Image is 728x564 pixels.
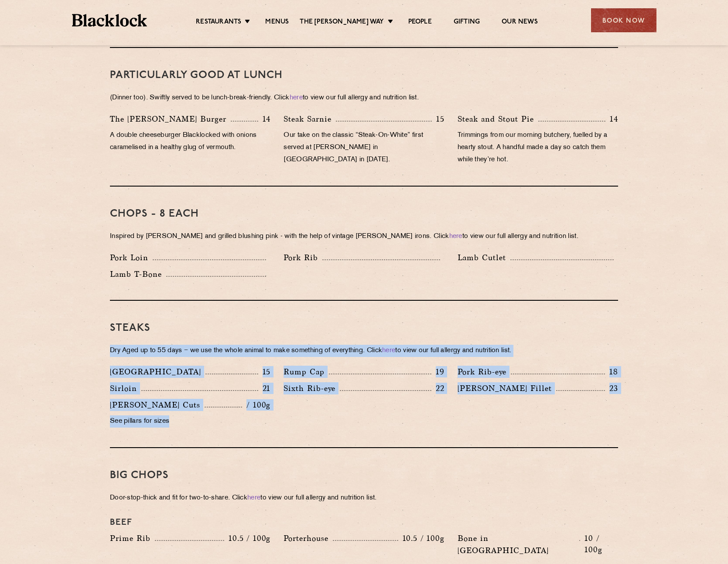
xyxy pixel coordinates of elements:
p: [PERSON_NAME] Fillet [458,382,556,394]
p: 14 [605,113,618,125]
h3: PARTICULARLY GOOD AT LUNCH [110,70,618,81]
p: Lamb Cutlet [458,251,510,264]
p: Dry Aged up to 55 days − we use the whole animal to make something of everything. Click to view o... [110,345,618,357]
p: 14 [258,113,271,125]
p: Pork Rib-eye [458,366,511,378]
h4: Beef [110,517,618,528]
p: (Dinner too). Swiftly served to be lunch-break-friendly. Click to view our full allergy and nutri... [110,92,618,104]
a: Menus [265,18,289,27]
p: 18 [605,366,618,377]
p: Steak and Stout Pie [458,113,538,125]
a: Our News [502,18,538,27]
div: Book Now [591,8,656,32]
a: Restaurants [196,18,241,27]
p: / 100g [242,399,270,411]
p: Steak Sarnie [284,113,336,125]
p: The [PERSON_NAME] Burger [110,113,231,125]
p: Porterhouse [284,532,333,544]
a: here [382,347,395,354]
a: here [449,233,462,240]
p: Inspired by [PERSON_NAME] and grilled blushing pink - with the help of vintage [PERSON_NAME] iron... [110,231,618,243]
p: Lamb T-Bone [110,268,166,280]
p: 10 / 100g [580,533,618,555]
p: Trimmings from our morning butchery, fuelled by a hearty stout. A handful made a day so catch the... [458,129,618,166]
p: [GEOGRAPHIC_DATA] [110,366,205,378]
p: Pork Loin [110,251,153,264]
h3: Chops - 8 each [110,208,618,220]
p: Our take on the classic “Steak-On-White” first served at [PERSON_NAME] in [GEOGRAPHIC_DATA] in [D... [284,129,444,166]
p: Sixth Rib-eye [284,382,340,394]
p: [PERSON_NAME] Cuts [110,399,205,411]
p: 15 [258,366,271,377]
p: 10.5 / 100g [224,533,270,544]
p: Pork Rib [284,251,322,264]
p: Rump Cap [284,366,329,378]
p: 22 [431,383,444,394]
p: 10.5 / 100g [398,533,444,544]
p: 15 [432,113,444,125]
a: People [408,18,432,27]
a: Gifting [454,18,480,27]
img: BL_Textured_Logo-footer-cropped.svg [72,14,147,27]
p: 19 [431,366,444,377]
p: Prime Rib [110,532,155,544]
p: See pillars for sizes [110,415,270,428]
p: Bone in [GEOGRAPHIC_DATA] [458,532,580,557]
h3: Big Chops [110,470,618,481]
p: 21 [258,383,271,394]
p: A double cheeseburger Blacklocked with onions caramelised in a healthy glug of vermouth. [110,129,270,154]
p: Door-stop-thick and fit for two-to-share. Click to view our full allergy and nutrition list. [110,492,618,504]
a: here [290,95,303,101]
h3: Steaks [110,323,618,334]
a: The [PERSON_NAME] Way [300,18,384,27]
a: here [247,495,260,501]
p: Sirloin [110,382,141,394]
p: 23 [605,383,618,394]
